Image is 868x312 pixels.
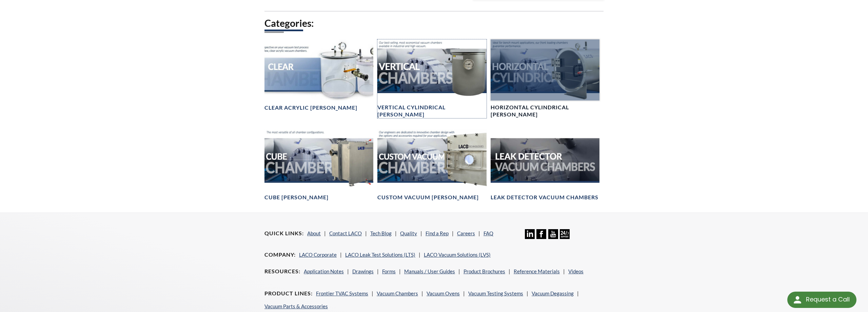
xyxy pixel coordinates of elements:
[264,129,373,201] a: Cube Chambers headerCube [PERSON_NAME]
[352,268,374,274] a: Drawings
[377,194,479,201] h4: Custom Vacuum [PERSON_NAME]
[377,104,486,118] h4: Vertical Cylindrical [PERSON_NAME]
[806,292,850,307] div: Request a Call
[299,252,337,258] a: LACO Corporate
[264,194,329,201] h4: Cube [PERSON_NAME]
[468,290,523,296] a: Vacuum Testing Systems
[560,229,570,239] img: 24/7 Support Icon
[264,230,304,237] h4: Quick Links
[264,303,328,309] a: Vacuum Parts & Accessories
[264,39,373,112] a: Clear Chambers headerClear Acrylic [PERSON_NAME]
[424,252,491,258] a: LACO Vacuum Solutions (LVS)
[264,251,296,258] h4: Company
[377,290,418,296] a: Vacuum Chambers
[377,39,486,118] a: Vertical Vacuum Chambers headerVertical Cylindrical [PERSON_NAME]
[264,290,313,297] h4: Product Lines
[400,230,417,236] a: Quality
[329,230,362,236] a: Contact LACO
[457,230,475,236] a: Careers
[491,129,599,201] a: Leak Test Vacuum Chambers headerLeak Detector Vacuum Chambers
[264,104,357,111] h4: Clear Acrylic [PERSON_NAME]
[491,104,599,118] h4: Horizontal Cylindrical [PERSON_NAME]
[382,268,396,274] a: Forms
[264,268,300,275] h4: Resources
[404,268,455,274] a: Manuals / User Guides
[463,268,505,274] a: Product Brochures
[532,290,574,296] a: Vacuum Degassing
[377,129,486,201] a: Custom Vacuum Chamber headerCustom Vacuum [PERSON_NAME]
[427,290,460,296] a: Vacuum Ovens
[787,292,856,308] div: Request a Call
[491,39,599,118] a: Horizontal Cylindrical headerHorizontal Cylindrical [PERSON_NAME]
[307,230,321,236] a: About
[491,194,598,201] h4: Leak Detector Vacuum Chambers
[484,230,493,236] a: FAQ
[370,230,392,236] a: Tech Blog
[568,268,584,274] a: Videos
[514,268,560,274] a: Reference Materials
[304,268,344,274] a: Application Notes
[560,234,570,240] a: 24/7 Support
[316,290,368,296] a: Frontier TVAC Systems
[264,17,604,30] h2: Categories:
[792,294,803,305] img: round button
[426,230,449,236] a: Find a Rep
[345,252,415,258] a: LACO Leak Test Solutions (LTS)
